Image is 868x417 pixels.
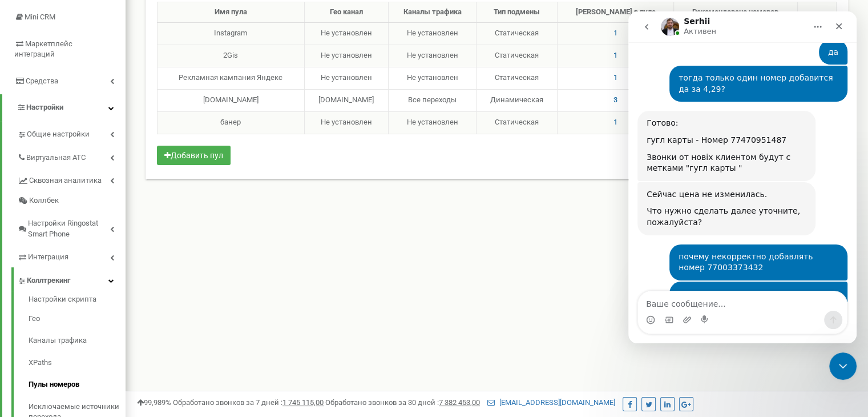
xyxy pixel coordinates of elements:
span: Интеграция [28,252,68,263]
th: Тип подмены [477,2,558,23]
td: Не установлен [389,22,477,45]
div: банер [162,117,300,128]
button: Отправить сообщение… [196,299,214,318]
th: Имя пула [158,2,305,23]
button: Start recording [72,304,82,313]
a: Пулы номеров [29,374,126,396]
a: Настройки [2,94,126,121]
span: Коллтрекинг [27,275,70,286]
a: Гео [29,308,126,330]
td: Статическая [477,22,558,45]
button: Средство выбора эмодзи [18,304,27,313]
a: Настройки Ringostat Smart Phone [17,210,126,244]
button: Добавить пул [157,146,231,165]
td: Не установлен [389,111,477,134]
td: Статическая [477,45,558,67]
div: просто если я вижу что у меня заявка и там есть метка только GOOGLE ID то это звонок с этого номе... [41,270,219,340]
div: Рекламная кампания Яндекс [162,73,300,83]
div: 2Gis [162,50,300,61]
iframe: Intercom live chat [829,352,857,380]
td: Статическая [477,67,558,89]
span: Маркетплейс интеграций [14,39,72,59]
span: Обработано звонков за 30 дней : [325,398,480,407]
a: Сквозная аналитика [17,167,126,191]
td: Не установлен [304,67,389,89]
div: Instagram [162,28,300,39]
a: Настройки скрипта [29,294,126,308]
span: Коллбек [29,195,59,206]
a: [EMAIL_ADDRESS][DOMAIN_NAME] [487,398,615,407]
td: Не установлен [389,67,477,89]
span: Обработано звонков за 7 дней : [173,398,324,407]
div: Максим говорит… [9,270,219,349]
button: Добавить вложение [54,304,63,313]
span: Сквозная аналитика [29,175,102,186]
span: 1 [613,118,617,126]
div: просто если я вижу что у меня заявка и там есть метка только GOOGLE ID то это звонок с этого номе... [50,277,210,333]
div: [DOMAIN_NAME] [162,95,300,106]
iframe: Intercom live chat [628,11,857,343]
td: Не установлен [304,45,389,67]
td: Статическая [477,111,558,134]
th: [PERSON_NAME] в пуле [558,2,673,23]
th: Гео канал [304,2,389,23]
a: XPaths [29,352,126,374]
th: Каналы трафика [389,2,477,23]
a: Каналы трафика [29,330,126,352]
span: 1 [613,29,617,37]
u: 7 382 453,00 [439,398,480,407]
a: Коллтрекинг [17,267,126,291]
a: Коллбек [17,191,126,211]
span: Mini CRM [25,13,55,21]
span: Настройки Ringostat Smart Phone [28,218,110,239]
u: 1 745 115,00 [282,398,324,407]
span: 3 [613,95,617,104]
td: Не установлен [389,45,477,67]
td: Все переходы [389,89,477,111]
span: Настройки [26,103,63,111]
td: Не установлен [304,22,389,45]
a: Интеграция [17,244,126,267]
span: Общие настройки [27,129,90,140]
span: 99,989% [137,398,171,407]
textarea: Ваше сообщение... [10,280,219,299]
span: 1 [613,51,617,59]
td: Не установлен [304,111,389,134]
button: Средство выбора GIF-файла [36,304,45,313]
span: 1 [613,73,617,82]
th: Рекомендовано номеров [673,2,797,23]
span: Виртуальная АТС [26,153,86,163]
td: [DOMAIN_NAME] [304,89,389,111]
a: Общие настройки [17,121,126,145]
td: Динамическая [477,89,558,111]
span: Средства [26,77,58,85]
a: Виртуальная АТС [17,145,126,168]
